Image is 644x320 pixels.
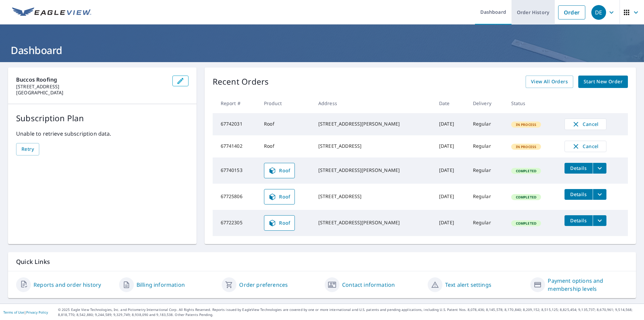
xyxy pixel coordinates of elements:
[591,5,606,20] div: DE
[137,281,185,289] a: Billing information
[434,210,468,236] td: [DATE]
[342,281,395,289] a: Contact information
[259,93,313,113] th: Product
[268,193,290,201] span: Roof
[16,76,167,84] p: Buccos Roofing
[565,215,593,226] button: detailsBtn-67722305
[213,135,259,157] td: 67741402
[16,112,189,124] p: Subscription Plan
[468,184,506,210] td: Regular
[239,281,288,289] a: Order preferences
[213,210,259,236] td: 67722305
[318,219,428,226] div: [STREET_ADDRESS][PERSON_NAME]
[26,310,48,315] a: Privacy Policy
[565,119,606,130] button: Cancel
[593,163,606,174] button: filesDropdownBtn-67740153
[213,184,259,210] td: 67725806
[434,157,468,184] td: [DATE]
[572,142,599,150] span: Cancel
[259,135,313,157] td: Roof
[318,121,428,127] div: [STREET_ADDRESS][PERSON_NAME]
[445,281,491,289] a: Text alert settings
[593,215,606,226] button: filesDropdownBtn-67722305
[468,93,506,113] th: Delivery
[16,90,167,96] p: [GEOGRAPHIC_DATA]
[16,84,167,90] p: [STREET_ADDRESS]
[12,7,91,17] img: EV Logo
[264,215,295,231] a: Roof
[565,141,606,152] button: Cancel
[21,145,34,153] span: Retry
[268,219,290,227] span: Roof
[506,93,559,113] th: Status
[468,135,506,157] td: Regular
[213,93,259,113] th: Report #
[584,78,623,86] span: Start New Order
[434,93,468,113] th: Date
[512,169,540,173] span: Completed
[213,157,259,184] td: 67740153
[468,157,506,184] td: Regular
[318,143,428,149] div: [STREET_ADDRESS]
[569,165,589,171] span: Details
[3,310,48,314] p: |
[531,78,568,86] span: View All Orders
[16,143,39,155] button: Retry
[526,76,573,88] a: View All Orders
[565,189,593,200] button: detailsBtn-67725806
[34,281,101,289] a: Reports and order history
[213,113,259,135] td: 67742031
[572,120,599,128] span: Cancel
[268,167,290,175] span: Roof
[512,144,541,149] span: In Process
[578,76,628,88] a: Start New Order
[468,113,506,135] td: Regular
[569,217,589,224] span: Details
[434,135,468,157] td: [DATE]
[318,193,428,200] div: [STREET_ADDRESS]
[264,163,295,178] a: Roof
[259,113,313,135] td: Roof
[16,130,189,138] p: Unable to retrieve subscription data.
[548,277,628,293] a: Payment options and membership levels
[434,113,468,135] td: [DATE]
[512,195,540,199] span: Completed
[3,310,24,315] a: Terms of Use
[213,76,269,88] p: Recent Orders
[434,184,468,210] td: [DATE]
[8,43,636,57] h1: Dashboard
[593,189,606,200] button: filesDropdownBtn-67725806
[264,189,295,204] a: Roof
[565,163,593,174] button: detailsBtn-67740153
[512,221,540,226] span: Completed
[558,5,585,19] a: Order
[16,258,628,266] p: Quick Links
[512,122,541,127] span: In Process
[313,93,434,113] th: Address
[58,307,641,317] p: © 2025 Eagle View Technologies, Inc. and Pictometry International Corp. All Rights Reserved. Repo...
[569,191,589,197] span: Details
[318,167,428,174] div: [STREET_ADDRESS][PERSON_NAME]
[468,210,506,236] td: Regular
